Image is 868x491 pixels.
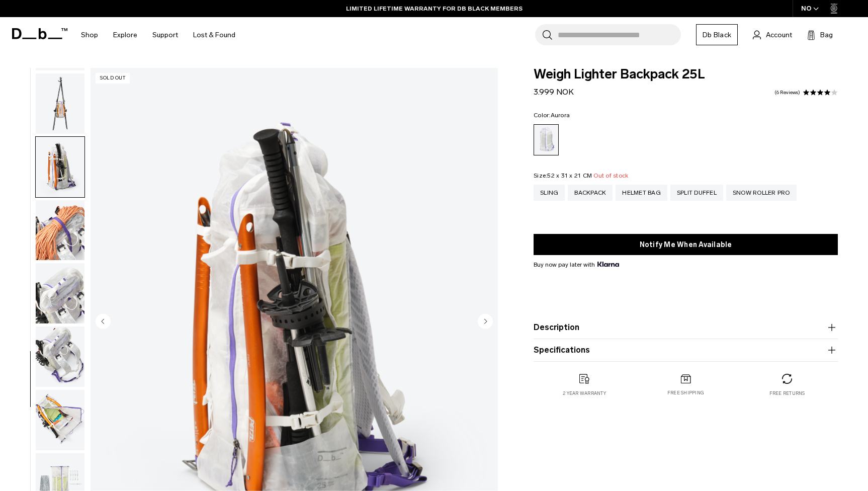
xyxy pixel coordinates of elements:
img: {"height" => 20, "alt" => "Klarna"} [597,262,619,267]
span: Buy now pay later with [534,260,619,269]
button: Description [534,321,838,334]
legend: Size: [534,173,628,179]
a: Helmet Bag [616,185,667,201]
button: Next slide [478,314,493,331]
button: Notify Me When Available [534,234,838,255]
span: Account [766,30,792,40]
nav: Main Navigation [73,17,243,53]
img: Weigh_Lighter_Backpack_25L_11.png [36,200,84,261]
span: Aurora [551,112,570,119]
button: Weigh_Lighter_Backpack_25L_13.png [35,326,85,387]
span: Bag [820,30,833,40]
legend: Color: [534,112,570,118]
a: Lost & Found [193,17,235,53]
p: Free shipping [667,389,704,396]
button: Weigh_Lighter_Backpack_25L_14.png [35,389,85,451]
img: Weigh_Lighter_Backpack_25L_13.png [36,326,84,387]
a: Sling [534,185,565,201]
button: Weigh_Lighter_Backpack_25L_9.png [35,73,85,134]
p: Free returns [769,390,805,397]
span: Out of stock [593,172,628,179]
a: Aurora [534,124,559,155]
button: Weigh_Lighter_Backpack_25L_10.png [35,136,85,198]
button: Previous slide [96,314,111,331]
p: 2 year warranty [563,390,606,397]
span: 52 x 31 x 21 CM [547,172,592,179]
a: Explore [113,17,137,53]
button: Bag [807,29,833,41]
a: Support [152,17,178,53]
button: Weigh_Lighter_Backpack_25L_11.png [35,200,85,261]
img: Weigh_Lighter_Backpack_25L_9.png [36,73,84,134]
img: Weigh_Lighter_Backpack_25L_14.png [36,390,84,450]
p: Sold Out [96,73,130,84]
a: Backpack [568,185,613,201]
a: LIMITED LIFETIME WARRANTY FOR DB BLACK MEMBERS [346,4,523,13]
a: Account [753,29,792,41]
a: Shop [81,17,98,53]
span: Weigh Lighter Backpack 25L [534,68,838,81]
button: Specifications [534,344,838,356]
a: Db Black [696,24,738,45]
a: Split Duffel [670,185,723,201]
img: Weigh_Lighter_Backpack_25L_12.png [36,263,84,323]
span: 3.999 NOK [534,87,574,97]
button: Weigh_Lighter_Backpack_25L_12.png [35,263,85,324]
a: 6 reviews [774,90,800,95]
img: Weigh_Lighter_Backpack_25L_10.png [36,137,84,197]
a: Snow Roller Pro [726,185,797,201]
